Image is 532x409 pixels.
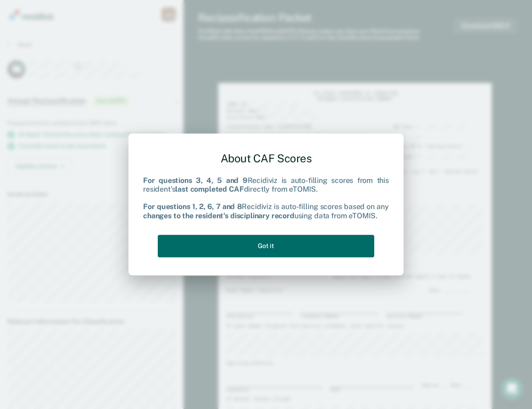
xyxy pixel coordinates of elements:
button: Got it [158,235,374,257]
b: changes to the resident's disciplinary record [143,211,294,220]
b: For questions 3, 4, 5 and 9 [143,176,248,185]
b: last completed CAF [175,185,244,193]
div: About CAF Scores [143,144,389,172]
b: For questions 1, 2, 6, 7 and 8 [143,203,242,211]
div: Recidiviz is auto-filling scores from this resident's directly from eTOMIS. Recidiviz is auto-fil... [143,176,389,220]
